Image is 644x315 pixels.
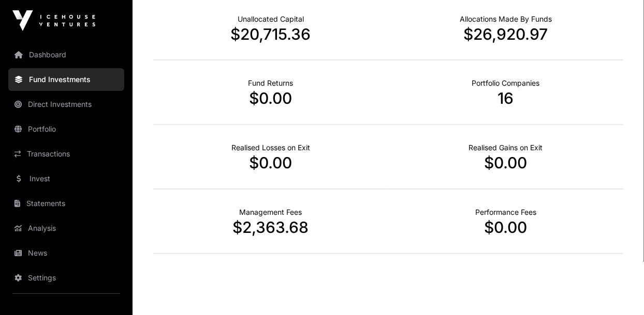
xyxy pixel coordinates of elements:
p: $0.00 [153,89,388,108]
a: Invest [8,167,124,190]
p: Cash not yet allocated [238,14,304,24]
p: $0.00 [388,154,623,172]
a: Fund Investments [8,68,124,91]
p: Capital Deployed Into Companies [460,14,552,24]
a: Statements [8,192,124,215]
a: Settings [8,266,124,289]
a: News [8,242,124,264]
p: Number of Companies Deployed Into [472,78,540,89]
a: Dashboard [8,43,124,66]
p: Fund Performance Fees (Carry) incurred to date [475,208,536,218]
a: Transactions [8,143,124,165]
p: Net Realised on Positive Exits [469,143,543,153]
img: Icehouse Ventures Logo [12,10,95,31]
a: Analysis [8,217,124,240]
p: $26,920.97 [388,25,623,43]
p: $0.00 [153,154,388,172]
p: $0.00 [388,218,623,237]
a: Portfolio [8,118,124,140]
p: Fund Management Fees incurred to date [240,208,302,218]
p: Net Realised on Negative Exits [231,143,310,153]
p: $2,363.68 [153,218,388,237]
a: Direct Investments [8,93,124,116]
p: 16 [388,89,623,108]
p: $20,715.36 [153,25,388,43]
iframe: Chat Widget [592,265,644,315]
p: Realised Returns from Funds [248,78,294,89]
